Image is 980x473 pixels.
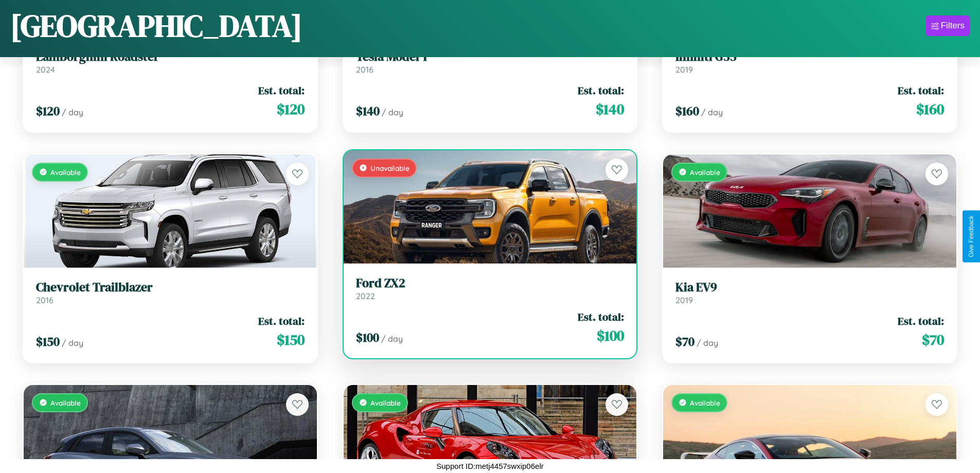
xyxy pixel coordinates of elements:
[258,83,305,98] span: Est. total:
[356,102,380,119] span: $ 140
[675,49,944,75] a: Infiniti G352019
[690,168,720,177] span: Available
[675,49,944,64] h3: Infiniti G35
[941,21,965,31] div: Filters
[62,107,83,117] span: / day
[596,99,624,119] span: $ 140
[356,49,625,75] a: Tesla Model Y2016
[381,334,403,344] span: / day
[675,295,693,305] span: 2019
[36,280,305,305] a: Chevrolet Trailblazer2016
[370,398,401,407] span: Available
[898,83,944,98] span: Est. total:
[968,216,975,257] div: Give Feedback
[356,276,625,291] h3: Ford ZX2
[10,5,302,47] h1: [GEOGRAPHIC_DATA]
[675,102,699,119] span: $ 160
[701,107,723,117] span: / day
[356,329,379,346] span: $ 100
[50,398,81,407] span: Available
[370,164,409,172] span: Unavailable
[898,313,944,328] span: Est. total:
[382,107,403,117] span: / day
[597,325,624,346] span: $ 100
[697,338,718,348] span: / day
[36,102,60,119] span: $ 120
[675,280,944,305] a: Kia EV92019
[36,295,54,305] span: 2016
[36,49,305,64] h3: Lamborghini Roadster
[675,64,693,75] span: 2019
[916,99,944,119] span: $ 160
[36,333,60,350] span: $ 150
[62,338,83,348] span: / day
[36,280,305,295] h3: Chevrolet Trailblazer
[258,313,305,328] span: Est. total:
[356,64,373,75] span: 2016
[356,276,625,301] a: Ford ZX22022
[922,329,944,350] span: $ 70
[578,309,624,324] span: Est. total:
[36,64,55,75] span: 2024
[690,398,720,407] span: Available
[356,49,625,64] h3: Tesla Model Y
[356,291,375,301] span: 2022
[578,83,624,98] span: Est. total:
[36,49,305,75] a: Lamborghini Roadster2024
[436,459,543,473] p: Support ID: metj4457swxip06elr
[277,99,305,119] span: $ 120
[675,333,694,350] span: $ 70
[926,15,970,36] button: Filters
[50,168,81,177] span: Available
[675,280,944,295] h3: Kia EV9
[277,329,305,350] span: $ 150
